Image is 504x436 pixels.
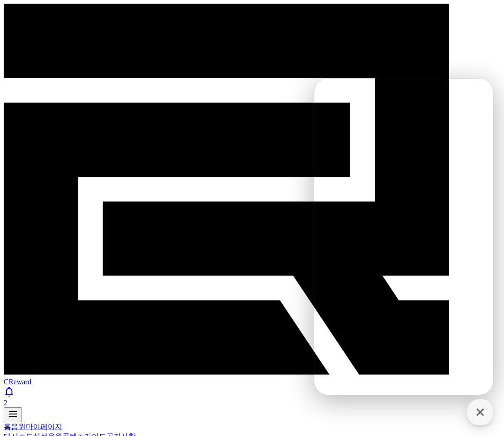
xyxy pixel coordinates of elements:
[4,378,31,386] span: CReward
[4,386,500,407] a: 2
[26,423,62,431] a: 마이페이지
[11,423,26,431] a: 음원
[4,370,500,386] a: CReward
[4,399,500,407] div: 2
[314,79,493,395] iframe: Channel chat
[4,423,11,431] a: 홈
